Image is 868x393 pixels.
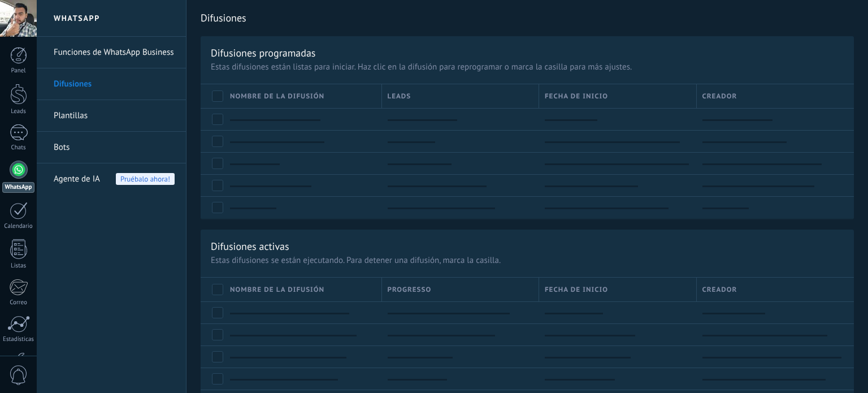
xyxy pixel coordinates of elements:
div: WhatsApp [2,182,34,193]
p: Estas difusiones están listas para iniciar. Haz clic en la difusión para reprogramar o marca la c... [211,62,844,72]
span: Fecha de inicio [545,91,608,102]
a: Funciones de WhatsApp Business [54,37,175,68]
span: Pruébalo ahora! [116,173,175,185]
li: Bots [37,132,186,163]
div: Correo [2,299,35,306]
div: Difusiones programadas [211,46,315,59]
span: Agente de IA [54,163,100,195]
li: Difusiones [37,68,186,100]
div: Difusiones activas [211,240,289,253]
li: Plantillas [37,100,186,132]
div: Calendario [2,223,35,230]
div: Listas [2,262,35,270]
a: Difusiones [54,68,175,100]
div: Leads [2,108,35,115]
a: Plantillas [54,100,175,132]
li: Agente de IA [37,163,186,195]
a: Bots [54,132,175,163]
span: Nombre de la difusión [230,91,324,102]
span: Progresso [388,284,432,295]
a: Agente de IA Pruébalo ahora! [54,163,175,195]
span: Creador [702,91,737,102]
div: Panel [2,67,35,75]
span: Creador [702,284,737,295]
p: Estas difusiones se están ejecutando. Para detener una difusión, marca la casilla. [211,255,844,266]
div: Chats [2,144,35,152]
div: Estadísticas [2,336,35,343]
li: Funciones de WhatsApp Business [37,37,186,68]
h2: Difusiones [201,7,854,29]
span: Fecha de inicio [545,284,608,295]
span: Nombre de la difusión [230,284,324,295]
span: Leads [388,91,411,102]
